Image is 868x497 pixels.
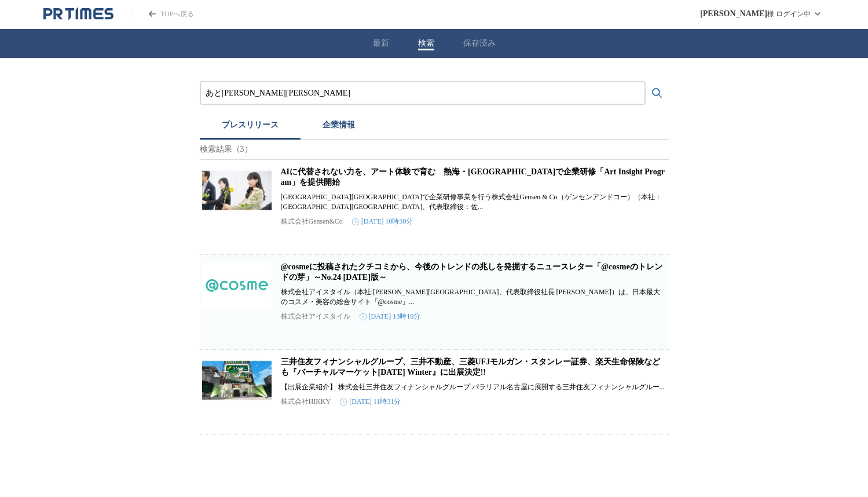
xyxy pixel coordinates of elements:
[131,9,194,19] a: PR TIMESのトップページはこちら
[43,7,113,21] a: PR TIMESのトップページはこちら
[281,167,665,187] a: AIに代替されない力を、アート体験で育む 熱海・[GEOGRAPHIC_DATA]で企業研修「Art Insight Program」を提供開始
[340,397,401,407] time: [DATE] 11時31分
[281,357,661,377] a: 三井住友フィナンシャルグループ、三井不動産、三菱UFJモルガン・スタンレー証券、楽天生命保険なども『バーチャルマーケット[DATE] Winter』に出展決定!!
[360,312,421,321] time: [DATE] 13時10分
[202,262,272,308] img: @cosmeに投稿されたクチコミから、今後のトレンドの兆しを発掘するニュースレター「@cosmeのトレンドの芽」～No.24 2023年3月版～
[463,38,496,49] button: 保存済み
[281,287,666,307] p: 株式会社アイスタイル（本社:[PERSON_NAME][GEOGRAPHIC_DATA]、代表取締役社長 [PERSON_NAME]）は、日本最大のコスメ・美容の総合サイト「@cosme」...
[700,9,767,19] span: [PERSON_NAME]
[281,312,350,321] p: 株式会社アイスタイル
[200,114,301,140] button: プレスリリース
[281,262,662,282] a: @cosmeに投稿されたクチコミから、今後のトレンドの兆しを発掘するニュースレター「@cosmeのトレンドの芽」～No.24 [DATE]版～
[281,382,666,392] p: 【出展企業紹介】 株式会社三井住友フィナンシャルグループ パラリアル名古屋に展開する三井住友フィナンシャルグルー...
[418,38,434,49] button: 検索
[373,38,389,49] button: 最新
[202,357,272,403] img: 三井住友フィナンシャルグループ、三井不動産、三菱UFJモルガン・スタンレー証券、楽天生命保険なども『バーチャルマーケット2022 Winter』に出展決定!!
[281,192,666,212] p: [GEOGRAPHIC_DATA][GEOGRAPHIC_DATA]で企業研修事業を行う株式会社Gensen & Co（ゲンセンアンドコー）（本社：[GEOGRAPHIC_DATA][GEOGR...
[281,397,331,407] p: 株式会社HIKKY
[206,87,640,100] input: プレスリリースおよび企業を検索する
[202,167,272,213] img: AIに代替されない力を、アート体験で育む 熱海・MOA美術館で企業研修「Art Insight Program」を提供開始
[352,217,413,226] time: [DATE] 10時30分
[281,217,343,226] p: 株式会社Gensen&Co
[200,140,669,160] p: 検索結果（3）
[646,82,669,105] button: 検索する
[301,114,377,140] button: 企業情報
